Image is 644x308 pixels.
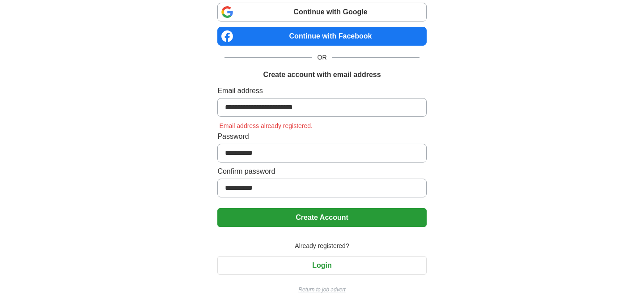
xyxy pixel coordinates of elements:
[217,86,426,96] label: Email address
[217,208,426,227] button: Create Account
[217,166,426,177] label: Confirm password
[217,27,426,46] a: Continue with Facebook
[217,261,426,269] a: Login
[217,131,426,142] label: Password
[217,256,426,275] button: Login
[217,286,426,294] a: Return to job advert
[312,53,332,62] span: OR
[263,69,381,80] h1: Create account with email address
[217,122,314,129] span: Email address already registered.
[289,241,354,251] span: Already registered?
[217,3,426,21] a: Continue with Google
